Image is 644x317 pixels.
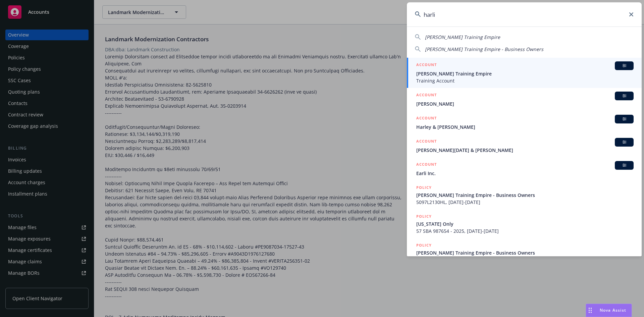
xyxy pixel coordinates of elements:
a: POLICY[PERSON_NAME] Training Empire - Business Owners5097L2130HL, [DATE]-[DATE] [407,180,642,209]
a: ACCOUNTBIHarley & [PERSON_NAME] [407,111,642,134]
a: POLICY[PERSON_NAME] Training Empire - Business Owners [407,238,642,267]
span: BI [618,93,631,99]
span: BI [618,63,631,69]
span: [PERSON_NAME] Training Empire - Business Owners [416,249,634,256]
a: ACCOUNTBIEarli Inc. [407,157,642,180]
div: Drag to move [586,304,594,317]
a: ACCOUNTBI[PERSON_NAME] Training EmpireTraining Account [407,58,642,88]
h5: POLICY [416,184,432,191]
span: [PERSON_NAME] Training Empire - Business Owners [425,46,543,52]
span: BI [618,139,631,145]
span: [US_STATE] Only [416,220,634,227]
h5: ACCOUNT [416,61,437,69]
span: Earli Inc. [416,170,634,177]
span: [PERSON_NAME] Training Empire [416,70,634,77]
span: [PERSON_NAME] Training Empire [425,34,500,40]
span: BI [618,116,631,122]
span: Harley & [PERSON_NAME] [416,123,634,130]
input: Search... [407,2,642,27]
span: Training Account [416,77,634,84]
span: [PERSON_NAME][DATE] & [PERSON_NAME] [416,147,634,154]
span: 57 SBA 987654 - 2025, [DATE]-[DATE] [416,227,634,234]
a: ACCOUNTBI[PERSON_NAME][DATE] & [PERSON_NAME] [407,134,642,157]
h5: ACCOUNT [416,115,437,123]
h5: POLICY [416,213,432,220]
h5: POLICY [416,242,432,249]
a: POLICY[US_STATE] Only57 SBA 987654 - 2025, [DATE]-[DATE] [407,209,642,238]
button: Nova Assist [586,304,632,317]
h5: ACCOUNT [416,138,437,146]
span: Nova Assist [600,307,626,313]
span: 5097L2130HL, [DATE]-[DATE] [416,199,634,206]
span: [PERSON_NAME] Training Empire - Business Owners [416,192,634,199]
span: [PERSON_NAME] [416,100,634,107]
span: BI [618,162,631,168]
a: ACCOUNTBI[PERSON_NAME] [407,88,642,111]
h5: ACCOUNT [416,161,437,169]
h5: ACCOUNT [416,92,437,100]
